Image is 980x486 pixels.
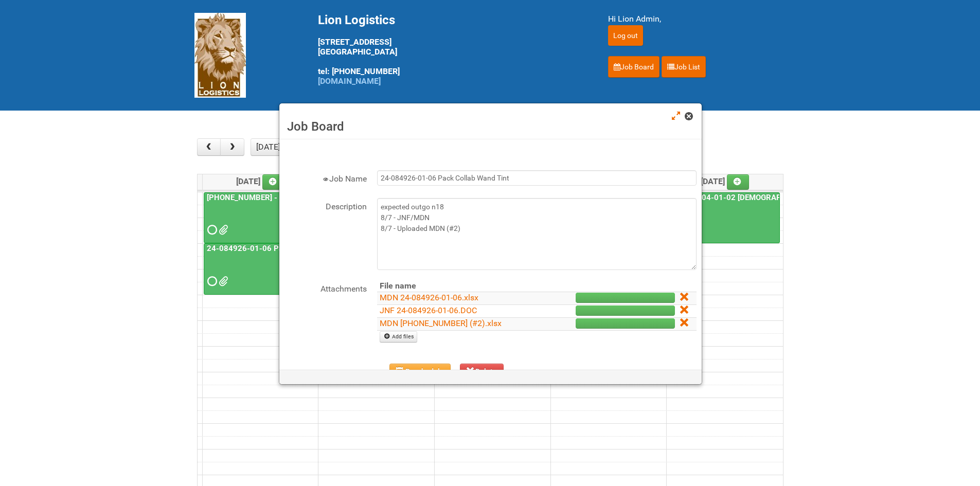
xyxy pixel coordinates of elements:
[204,192,315,244] a: [PHONE_NUMBER] - R+F InnoCPT
[204,243,315,295] a: 24-084926-01-06 Pack Collab Wand Tint
[219,278,226,285] span: MDN (2) 24-084926-01-06 (#2).xlsx JNF 24-084926-01-06.DOC MDN 24-084926-01-06.xlsx
[608,13,786,25] div: Hi Lion Admin,
[608,56,660,78] a: Job Board
[205,193,326,202] a: [PHONE_NUMBER] - R+F InnoCPT
[318,13,582,86] div: [STREET_ADDRESS] [GEOGRAPHIC_DATA] tel: [PHONE_NUMBER]
[236,176,285,186] span: [DATE]
[284,198,367,213] label: Description
[380,318,502,328] a: MDN [PHONE_NUMBER] (#2).xlsx
[251,138,286,156] button: [DATE]
[207,226,215,233] span: Requested
[205,244,353,253] a: 24-084926-01-06 Pack Collab Wand Tint
[219,226,226,233] span: MDN 25-032854-01-08 (1) MDN2.xlsx JNF 25-032854-01.DOC LPF 25-032854-01-08.xlsx MDN 25-032854-01-...
[377,280,535,292] th: File name
[318,13,395,27] span: Lion Logistics
[460,364,504,379] button: Delete
[207,278,215,285] span: Requested
[668,192,780,244] a: 25-039404-01-02 [DEMOGRAPHIC_DATA] Wet Shave SQM
[377,198,697,270] textarea: expected outgo n18 8/7 - JNF/MDN 8/7 - Uploaded MDN (#2)
[318,76,381,86] a: [DOMAIN_NAME]
[194,13,246,98] img: Lion Logistics
[262,174,285,190] a: Add an event
[608,25,643,46] input: Log out
[287,119,694,134] h3: Job Board
[701,176,750,186] span: [DATE]
[380,305,477,315] a: JNF 24-084926-01-06.DOC
[284,170,367,185] label: Job Name
[284,280,367,295] label: Attachments
[669,193,878,202] a: 25-039404-01-02 [DEMOGRAPHIC_DATA] Wet Shave SQM
[380,331,417,343] a: Add files
[389,364,451,379] button: Reschedule
[380,293,478,302] a: MDN 24-084926-01-06.xlsx
[194,50,246,60] a: Lion Logistics
[727,174,750,190] a: Add an event
[662,56,706,78] a: Job List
